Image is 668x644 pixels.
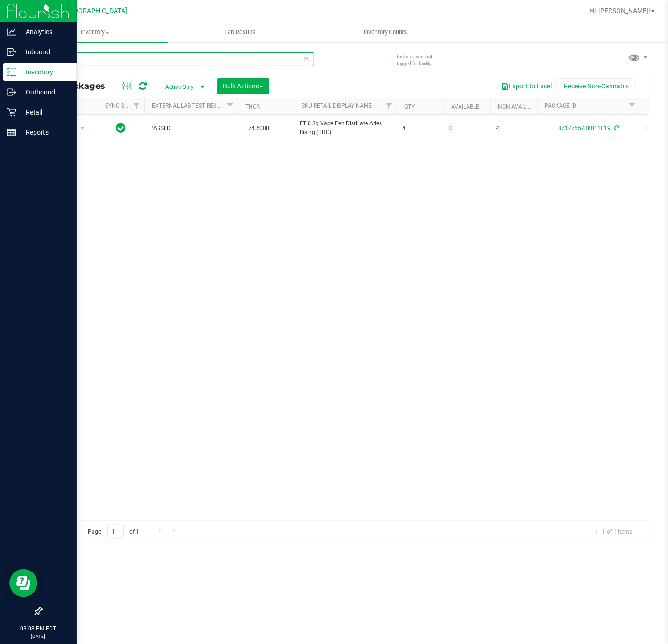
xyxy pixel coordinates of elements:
[129,98,144,114] a: Filter
[41,52,314,66] input: Search Package ID, Item Name, SKU, Lot or Part Number...
[16,46,72,58] p: Inbound
[49,81,115,91] span: All Packages
[303,52,309,65] span: Clear
[302,102,372,109] a: Sku Retail Display Name
[558,125,611,131] a: 8717755738011019
[7,27,16,36] inline-svg: Analytics
[451,103,479,110] a: Available
[7,108,16,117] inline-svg: Retail
[449,124,485,133] span: 0
[381,98,397,114] a: Filter
[80,525,147,539] span: Page of 1
[7,87,16,97] inline-svg: Outbound
[16,87,72,98] p: Outbound
[223,98,238,114] a: Filter
[223,82,263,90] span: Bulk Actions
[589,7,650,14] span: Hi, [PERSON_NAME]!
[22,22,168,42] a: Inventory
[16,107,72,118] p: Retail
[397,53,444,67] span: Include items not tagged for facility
[495,78,558,94] button: Export to Excel
[9,569,37,597] iframe: Resource center
[4,633,72,640] p: [DATE]
[7,128,16,137] inline-svg: Reports
[404,103,415,110] a: Qty
[77,122,88,135] span: select
[152,102,225,109] a: External Lab Test Result
[587,525,639,539] span: 1 - 1 of 1 items
[625,98,640,114] a: Filter
[545,102,576,109] a: Package ID
[150,124,232,133] span: PASSED
[16,127,72,138] p: Reports
[613,125,619,131] span: Sync from Compliance System
[7,47,16,57] inline-svg: Inbound
[212,28,269,36] span: Lab Results
[22,28,168,36] span: Inventory
[105,102,141,109] a: Sync Status
[351,28,420,36] span: Inventory Counts
[245,103,261,110] a: THC%
[168,22,313,42] a: Lab Results
[107,525,124,539] input: 1
[402,124,438,133] span: 4
[16,26,72,37] p: Analytics
[496,124,532,133] span: 4
[558,78,635,94] button: Receive Non-Cannabis
[244,122,274,135] span: 74.6000
[498,103,539,110] a: Non-Available
[64,7,128,15] span: [GEOGRAPHIC_DATA]
[4,624,72,633] p: 03:08 PM EDT
[313,22,458,42] a: Inventory Counts
[116,122,126,135] span: In Sync
[16,66,72,78] p: Inventory
[300,119,391,137] span: FT 0.3g Vape Pen Distillate Aries Rising (THC)
[7,67,16,77] inline-svg: Inventory
[217,78,269,94] button: Bulk Actions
